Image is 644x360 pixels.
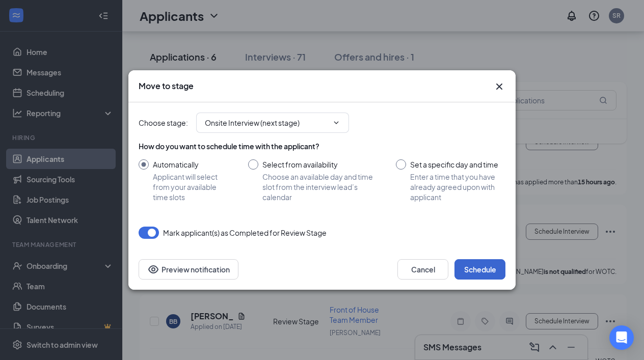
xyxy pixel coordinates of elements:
[139,141,505,151] div: How do you want to schedule time with the applicant?
[609,325,634,350] div: Open Intercom Messenger
[493,80,505,93] svg: Cross
[332,119,340,127] svg: ChevronDown
[163,227,327,239] span: Mark applicant(s) as Completed for Review Stage
[397,259,448,280] button: Cancel
[493,80,505,93] button: Close
[139,259,238,280] button: Preview notificationEye
[139,117,188,128] span: Choose stage :
[139,80,194,92] h3: Move to stage
[147,263,159,275] svg: Eye
[454,259,505,280] button: Schedule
